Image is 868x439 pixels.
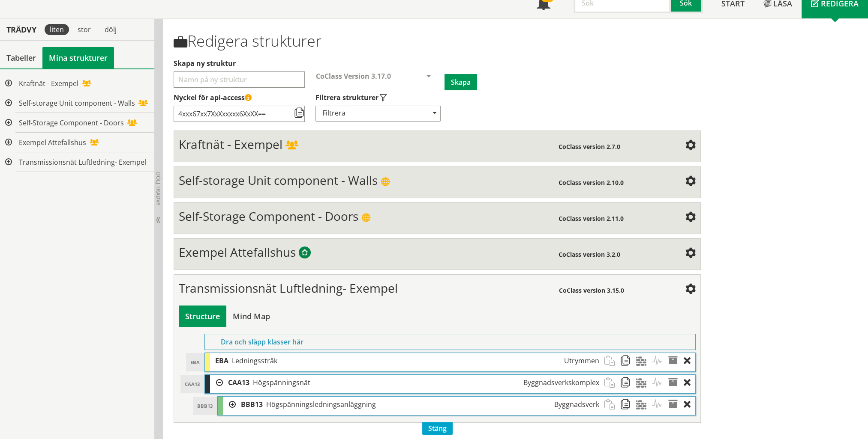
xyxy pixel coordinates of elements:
[155,172,162,205] span: Dölj trädvy
[19,138,86,147] span: Exempel Attefallshus
[241,400,263,409] span: BBB13
[179,244,296,260] span: Exempel Attefallshus
[19,79,78,88] span: Kraftnät - Exempel
[685,213,696,223] span: Inställningar
[285,141,298,151] span: Delad struktur
[266,400,376,409] span: Högspänningsledningsanläggning
[684,353,695,369] div: Ta bort objekt
[232,356,277,365] span: Ledningsstråk
[42,47,114,68] a: Mina strukturer
[174,93,700,102] label: Nyckel till åtkomststruktur via API (kräver API-licensabonnemang)
[179,172,378,188] span: Self-storage Unit component - Walls
[174,106,305,122] input: Nyckel till åtkomststruktur via API (kräver API-licensabonnemang)
[685,177,696,187] span: Inställningar
[253,378,310,387] span: Högspänningsnät
[620,397,636,412] span: Kopiera strukturobjekt
[19,157,146,167] span: Transmissionsnät Luftledning- Exempel
[180,375,204,393] div: CAA13
[215,356,228,365] span: EBA
[604,375,620,391] span: Klistra in strukturobjekt
[684,375,695,391] div: Ta bort objekt
[2,25,41,34] div: Trädvy
[299,247,311,259] span: Byggtjänsts exempelstrukturer
[174,32,700,50] h1: Redigera strukturer
[309,71,445,93] div: Välj CoClass-version för att skapa en ny struktur
[245,95,252,101] span: Denna API-nyckel ger åtkomst till alla strukturer som du har skapat eller delat med dig av. Håll ...
[652,353,668,369] span: Aktiviteter
[652,397,668,412] span: Aktiviteter
[45,24,69,35] div: liten
[668,353,684,369] span: Egenskaper
[636,375,652,391] span: Material
[559,286,624,294] span: CoClass version 3.15.0
[381,177,390,187] span: Publik struktur
[193,397,217,415] div: BBB13
[210,353,604,369] div: EBA
[179,136,282,152] span: Kraftnät - Exempel
[564,356,599,365] span: Utrymmen
[554,400,599,409] span: Byggnadsverk
[223,375,604,391] div: CAA13
[99,24,122,35] div: dölj
[559,250,620,258] span: CoClass version 3.2.0
[668,375,684,391] span: Egenskaper
[204,334,695,350] div: Dra och släpp klasser här
[604,397,620,412] span: Klistra in strukturobjekt
[559,178,624,187] span: CoClass version 2.10.0
[228,378,249,387] span: CAA13
[636,397,652,412] span: Material
[179,280,398,296] span: Transmissionsnät Luftledning- Exempel
[361,213,371,222] span: Publik struktur
[523,378,599,387] span: Byggnadsverkskomplex
[179,306,226,327] div: Bygg och visa struktur i tabellvy
[315,93,440,102] label: Välj vilka typer av strukturer som ska visas i din strukturlista
[19,98,135,108] span: Self-storage Unit component - Walls
[315,106,441,122] div: Filtrera
[652,375,668,391] span: Aktiviteter
[559,214,624,222] span: CoClass version 2.11.0
[685,285,696,295] span: Inställningar
[226,306,276,327] div: Bygg och visa struktur i en mind map-vy
[559,142,620,151] span: CoClass version 2.7.0
[179,208,358,224] span: Self-Storage Component - Doors
[684,397,695,412] div: Ta bort objekt
[19,118,124,128] span: Self-Storage Component - Doors
[72,24,96,35] div: stor
[316,71,391,81] span: CoClass Version 3.17.0
[294,108,304,119] span: Kopiera
[174,59,700,68] label: Välj ett namn för att skapa en ny struktur
[620,375,636,391] span: Kopiera strukturobjekt
[604,353,620,369] span: Klistra in strukturobjekt
[445,74,477,90] button: Skapa
[668,397,684,412] span: Egenskaper
[636,353,652,369] span: Material
[620,353,636,369] span: Kopiera strukturobjekt
[685,249,696,259] span: Inställningar
[236,397,604,412] div: CAA13.BBB13
[422,422,453,435] span: Stäng
[174,71,305,88] input: Välj ett namn för att skapa en ny struktur Välj vilka typer av strukturer som ska visas i din str...
[186,353,204,371] div: EBA
[685,141,696,151] span: Inställningar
